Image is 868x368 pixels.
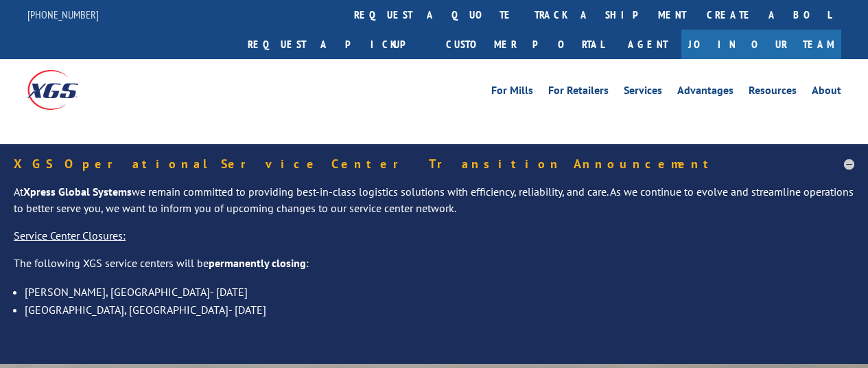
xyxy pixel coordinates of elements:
strong: Xpress Global Systems [23,185,132,198]
a: Resources [749,85,797,100]
a: Services [624,85,662,100]
u: Service Center Closures: [14,229,126,242]
li: [PERSON_NAME], [GEOGRAPHIC_DATA]- [DATE] [25,283,854,301]
strong: permanently closing [209,256,306,270]
a: Request a pickup [237,30,436,59]
a: Join Our Team [681,30,841,59]
a: Customer Portal [436,30,614,59]
a: Advantages [677,85,734,100]
a: About [812,85,841,100]
a: [PHONE_NUMBER] [27,8,99,21]
a: Agent [614,30,681,59]
p: The following XGS service centers will be : [14,255,854,283]
p: At we remain committed to providing best-in-class logistics solutions with efficiency, reliabilit... [14,184,854,228]
h5: XGS Operational Service Center Transition Announcement [14,158,854,170]
a: For Mills [491,85,533,100]
li: [GEOGRAPHIC_DATA], [GEOGRAPHIC_DATA]- [DATE] [25,301,854,319]
a: For Retailers [548,85,609,100]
